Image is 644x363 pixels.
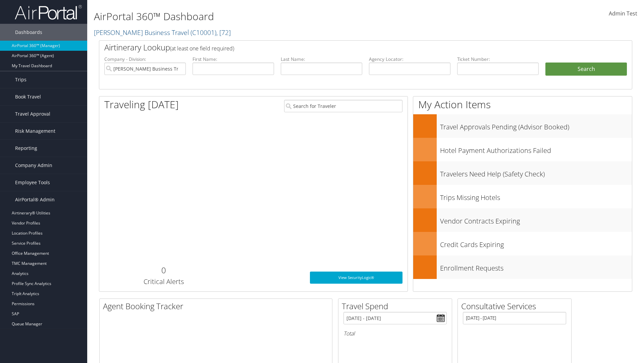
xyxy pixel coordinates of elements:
[15,71,26,88] span: Trips
[170,45,234,52] span: (at least one field required)
[193,56,274,63] label: First Name:
[104,265,223,276] h2: 0
[413,97,632,112] h1: My Action Items
[104,97,179,112] h1: Traveling [DATE]
[15,174,50,191] span: Employee Tools
[15,191,55,208] span: AirPortal® Admin
[440,190,632,202] h3: Trips Missing Hotels
[103,300,332,312] h2: Agent Booking Tracker
[413,114,632,138] a: Travel Approvals Pending (Advisor Booked)
[15,157,52,174] span: Company Admin
[440,237,632,249] h3: Credit Cards Expiring
[15,123,55,139] span: Risk Management
[15,140,37,157] span: Reporting
[413,208,632,232] a: Vendor Contracts Expiring
[342,300,452,312] h2: Travel Spend
[440,119,632,132] h3: Travel Approvals Pending (Advisor Booked)
[461,300,571,312] h2: Consultative Services
[440,213,632,226] h3: Vendor Contracts Expiring
[94,9,456,24] h1: AirPortal 360™ Dashboard
[15,106,50,122] span: Travel Approval
[216,28,231,37] span: , [ 72 ]
[440,166,632,179] h3: Travelers Need Help (Safety Check)
[310,272,402,284] a: View SecurityLogic®
[440,260,632,273] h3: Enrollment Requests
[413,138,632,161] a: Hotel Payment Authorizations Failed
[15,24,42,41] span: Dashboards
[104,42,583,53] h2: Airtinerary Lookup
[413,255,632,279] a: Enrollment Requests
[15,4,82,20] img: airportal-logo.png
[104,56,186,63] label: Company - Division:
[104,277,223,286] h3: Critical Alerts
[413,161,632,185] a: Travelers Need Help (Safety Check)
[609,3,637,24] a: Admin Test
[413,185,632,208] a: Trips Missing Hotels
[15,88,41,105] span: Book Travel
[609,10,637,17] span: Admin Test
[545,63,627,76] button: Search
[343,330,447,337] h6: Total
[457,56,539,63] label: Ticket Number:
[191,28,216,37] span: ( C10001 )
[284,100,402,112] input: Search for Traveler
[440,143,632,155] h3: Hotel Payment Authorizations Failed
[94,28,231,37] a: [PERSON_NAME] Business Travel
[369,56,450,63] label: Agency Locator:
[281,56,362,63] label: Last Name:
[413,232,632,255] a: Credit Cards Expiring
